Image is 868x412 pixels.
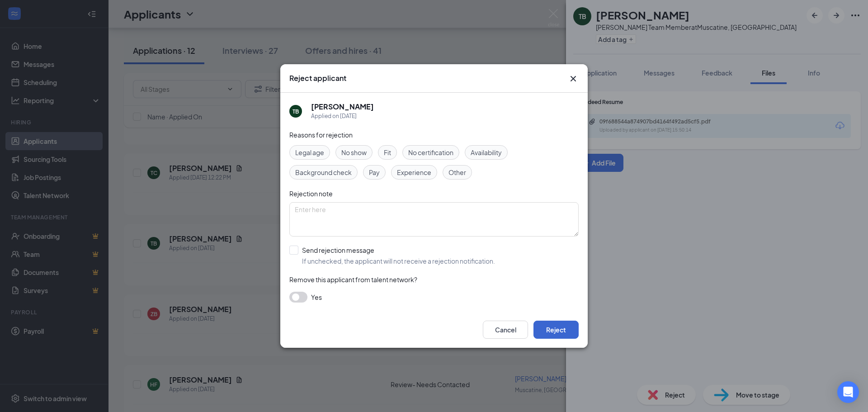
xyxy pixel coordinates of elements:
[533,321,579,339] button: Reject
[289,189,333,198] span: Rejection note
[311,292,322,303] span: Yes
[408,147,453,157] span: No certification
[292,108,299,115] div: TB
[568,73,579,84] button: Close
[448,167,466,177] span: Other
[311,102,374,112] h5: [PERSON_NAME]
[384,147,391,157] span: Fit
[397,167,431,177] span: Experience
[295,167,352,177] span: Background check
[471,147,502,157] span: Availability
[289,131,353,139] span: Reasons for rejection
[341,147,367,157] span: No show
[289,275,417,284] span: Remove this applicant from talent network?
[568,73,579,84] svg: Cross
[311,112,374,121] div: Applied on [DATE]
[295,147,324,157] span: Legal age
[837,381,859,403] div: Open Intercom Messenger
[369,167,380,177] span: Pay
[483,321,528,339] button: Cancel
[289,73,346,83] h3: Reject applicant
